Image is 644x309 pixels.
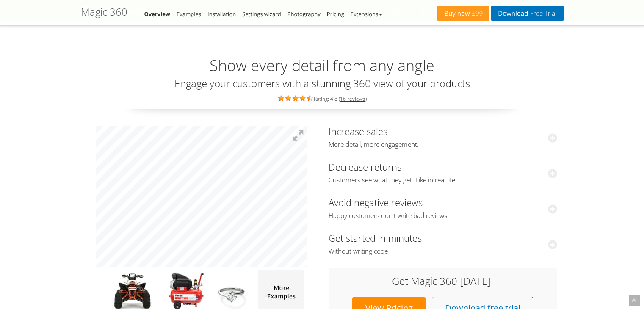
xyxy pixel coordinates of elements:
[491,6,563,21] a: DownloadFree Trial
[329,247,557,256] span: Without writing code
[528,10,556,17] span: Free Trial
[287,10,321,18] a: Photography
[329,141,557,149] span: More detail, more engagement.
[329,212,557,220] span: Happy customers don't write bad reviews
[81,57,564,74] h2: Show every detail from any angle
[329,196,557,220] a: Avoid negative reviewsHappy customers don't write bad reviews
[351,10,382,18] a: Extensions
[144,10,171,18] a: Overview
[327,10,344,18] a: Pricing
[81,6,127,17] h1: Magic 360
[337,276,549,287] h3: Get Magic 360 [DATE]!
[329,125,557,149] a: Increase salesMore detail, more engagement.
[242,10,281,18] a: Settings wizard
[207,10,236,18] a: Installation
[437,6,489,21] a: Buy now£99
[177,10,201,18] a: Examples
[329,176,557,185] span: Customers see what they get. Like in real life
[340,95,365,102] a: 16 reviews
[81,78,564,89] h3: Engage your customers with a stunning 360 view of your products
[81,94,564,103] div: Rating: 4.8 ( )
[329,160,557,185] a: Decrease returnsCustomers see what they get. Like in real life
[470,10,483,17] span: £99
[329,232,557,256] a: Get started in minutesWithout writing code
